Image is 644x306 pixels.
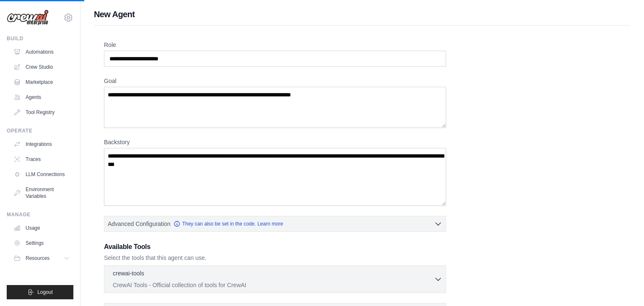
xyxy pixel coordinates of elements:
a: LLM Connections [10,168,73,181]
p: CrewAI Tools - Official collection of tools for CrewAI [113,281,434,289]
span: Resources [26,255,49,262]
a: Crew Studio [10,60,73,74]
a: They can also be set in the code. Learn more [174,220,283,227]
a: Tool Registry [10,106,73,119]
div: Operate [7,127,73,134]
span: Logout [37,289,53,296]
h3: Available Tools [104,242,446,252]
a: Environment Variables [10,183,73,203]
a: Automations [10,45,73,59]
button: Logout [7,285,73,299]
h1: New Agent [94,8,631,20]
p: crewai-tools [113,269,144,277]
a: Agents [10,91,73,104]
a: Usage [10,221,73,235]
a: Integrations [10,137,73,151]
div: Manage [7,211,73,218]
label: Goal [104,77,446,85]
p: Select the tools that this agent can use. [104,254,446,262]
a: Marketplace [10,75,73,89]
label: Role [104,41,446,49]
button: Advanced Configuration They can also be set in the code. Learn more [104,216,446,231]
div: Build [7,35,73,42]
label: Backstory [104,138,446,146]
button: Resources [10,252,73,265]
span: Advanced Configuration [108,220,170,228]
a: Traces [10,153,73,166]
img: Logo [7,10,49,26]
button: crewai-tools CrewAI Tools - Official collection of tools for CrewAI [108,269,442,289]
a: Settings [10,236,73,250]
